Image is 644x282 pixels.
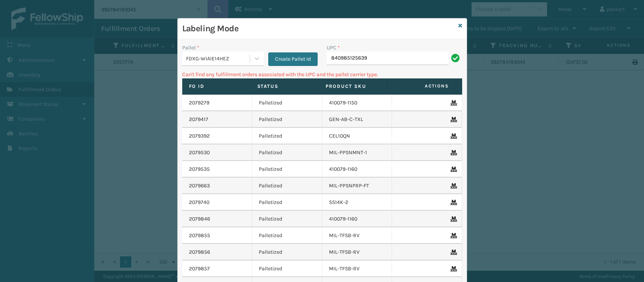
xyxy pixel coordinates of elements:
[450,216,455,222] i: Remove From Pallet
[252,178,322,194] td: Palletized
[189,132,210,140] a: 2079392
[450,150,455,155] i: Remove From Pallet
[322,178,392,194] td: MIL-PPSNPRP-FT
[252,194,322,211] td: Palletized
[450,133,455,139] i: Remove From Pallet
[189,265,210,273] a: 2079857
[189,149,210,156] a: 2079530
[450,233,455,238] i: Remove From Pallet
[450,100,455,106] i: Remove From Pallet
[450,200,455,205] i: Remove From Pallet
[322,144,392,161] td: MIL-PPSNMNT-1
[327,44,340,52] label: UPC
[322,95,392,111] td: 410079-1150
[252,144,322,161] td: Palletized
[186,55,251,63] div: FDXG-WIAIE14HEZ
[252,161,322,178] td: Palletized
[189,248,210,256] a: 2079856
[322,128,392,144] td: CEL10QN
[189,232,210,239] a: 2079855
[189,199,209,206] a: 2079740
[389,80,453,92] span: Actions
[322,227,392,244] td: MIL-TFSB-RV
[189,116,208,123] a: 2079417
[182,44,199,52] label: Pallet
[189,99,209,107] a: 2079279
[268,52,318,66] button: Create Pallet Id
[450,266,455,271] i: Remove From Pallet
[450,117,455,122] i: Remove From Pallet
[450,183,455,189] i: Remove From Pallet
[450,250,455,255] i: Remove From Pallet
[189,83,243,90] label: Fo Id
[252,244,322,261] td: Palletized
[322,111,392,128] td: GEN-AB-C-TXL
[252,95,322,111] td: Palletized
[322,261,392,277] td: MIL-TFSB-RV
[252,227,322,244] td: Palletized
[257,83,312,90] label: Status
[322,194,392,211] td: SS14K-2
[252,211,322,227] td: Palletized
[189,166,210,173] a: 2079535
[182,70,462,78] p: Can't find any fulfillment orders associated with the UPC and the pallet carrier type.
[450,167,455,172] i: Remove From Pallet
[322,244,392,261] td: MIL-TFSB-RV
[322,211,392,227] td: 410079-1160
[252,128,322,144] td: Palletized
[189,182,210,190] a: 2079663
[252,111,322,128] td: Palletized
[252,261,322,277] td: Palletized
[182,23,455,34] h3: Labeling Mode
[189,215,210,223] a: 2079846
[326,83,380,90] label: Product SKU
[322,161,392,178] td: 410079-1160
